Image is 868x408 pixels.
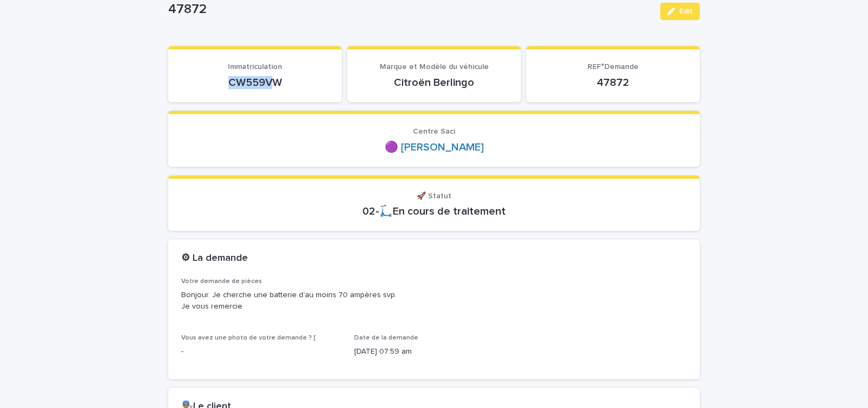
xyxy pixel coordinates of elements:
h2: ⚙ La demande [181,253,248,265]
span: Edit [679,8,693,15]
span: Centre Saci [413,128,455,135]
span: Votre demande de pièces [181,278,262,285]
span: Date de la demande [354,335,418,341]
p: Citroën Berlingo [360,76,508,89]
button: Edit [660,3,700,20]
span: REF°Demande [588,63,639,71]
p: CW559VW [181,76,329,89]
span: Marque et Modèle du véhicule [380,63,489,71]
span: Vous avez une photo de votre demande ? [ [181,335,316,341]
p: 47872 [168,2,652,17]
p: Bonjour. Je cherche une batterie d'au moins 70 ampères svp. Je vous remercie [181,290,687,312]
span: Immatriculation [228,63,282,71]
p: 02-🛴En cours de traitement [181,205,687,218]
p: 47872 [539,76,687,89]
p: [DATE] 07:59 am [354,346,514,357]
a: 🟣 [PERSON_NAME] [385,141,484,154]
p: - [181,346,341,357]
span: 🚀 Statut [417,192,451,200]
